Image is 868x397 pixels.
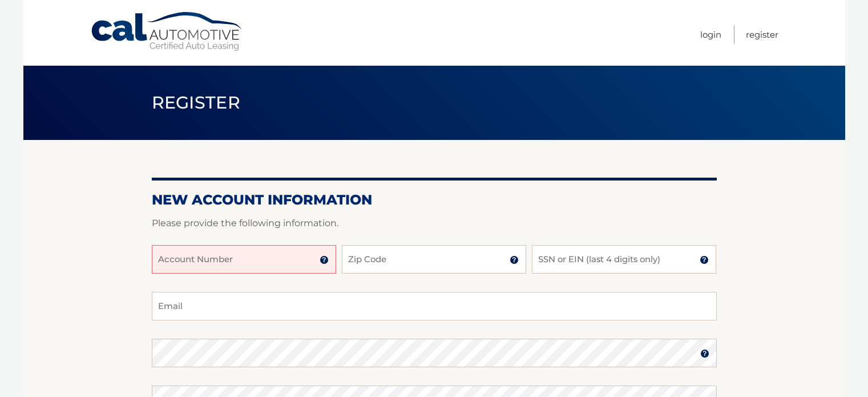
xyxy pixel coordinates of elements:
[700,25,721,44] a: Login
[152,191,717,208] h2: New Account Information
[510,255,519,264] img: tooltip.svg
[746,25,778,44] a: Register
[152,215,717,231] p: Please provide the following information.
[152,245,336,274] input: Account Number
[90,11,244,52] a: Cal Automotive
[342,245,526,274] input: Zip Code
[700,255,709,264] img: tooltip.svg
[152,92,241,113] span: Register
[532,245,716,274] input: SSN or EIN (last 4 digits only)
[700,349,709,358] img: tooltip.svg
[152,292,717,320] input: Email
[320,255,329,264] img: tooltip.svg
